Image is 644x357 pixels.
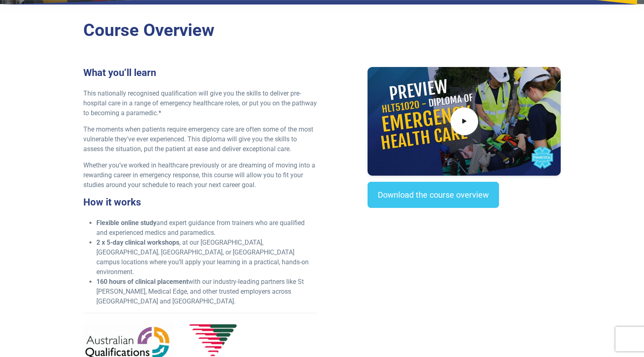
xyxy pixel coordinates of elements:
[368,224,561,267] iframe: EmbedSocial Universal Widget
[83,67,317,79] h3: What you’ll learn
[83,196,317,208] h3: How it works
[96,277,317,306] li: with our industry-leading partners like St [PERSON_NAME], Medical Edge, and other trusted employe...
[96,238,317,277] li: , at our [GEOGRAPHIC_DATA], [GEOGRAPHIC_DATA], [GEOGRAPHIC_DATA], or [GEOGRAPHIC_DATA] campus loc...
[96,239,179,246] strong: 2 x 5-day clinical workshops
[96,219,156,227] strong: Flexible online study
[83,161,317,190] p: Whether you’ve worked in healthcare previously or are dreaming of moving into a rewarding career ...
[96,278,188,286] strong: 160 hours of clinical placement
[83,125,317,154] p: The moments when patients require emergency care are often some of the most vulnerable they’ve ev...
[83,89,317,118] p: This nationally recognised qualification will give you the skills to deliver pre-hospital care in...
[83,20,561,41] h2: Course Overview
[368,182,499,208] a: Download the course overview
[96,218,317,238] li: and expert guidance from trainers who are qualified and experienced medics and paramedics.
